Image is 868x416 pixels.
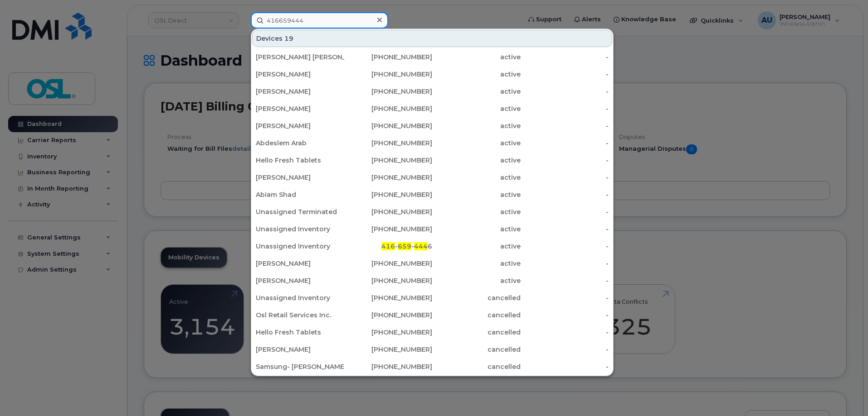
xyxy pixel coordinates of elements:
[432,53,521,62] div: active
[521,173,609,182] div: -
[256,173,344,182] div: [PERSON_NAME]
[432,87,521,96] div: active
[521,53,609,62] div: -
[381,242,395,250] span: 416
[256,53,344,62] div: [PERSON_NAME] [PERSON_NAME]
[344,362,433,371] div: [PHONE_NUMBER]
[521,207,609,216] div: -
[432,259,521,268] div: active
[521,328,609,337] div: -
[256,225,344,234] div: Unassigned Inventory
[521,259,609,268] div: -
[252,83,612,100] a: [PERSON_NAME][PHONE_NUMBER]active-
[256,259,344,268] div: [PERSON_NAME]
[432,345,521,354] div: cancelled
[521,311,609,320] div: -
[252,100,612,117] a: [PERSON_NAME][PHONE_NUMBER]active-
[252,169,612,186] a: [PERSON_NAME][PHONE_NUMBER]active-
[252,49,612,65] a: [PERSON_NAME] [PERSON_NAME][PHONE_NUMBER]active-
[432,190,521,199] div: active
[252,66,612,82] a: [PERSON_NAME][PHONE_NUMBER]active-
[256,328,344,337] div: Hello Fresh Tablets
[432,311,521,320] div: cancelled
[521,345,609,354] div: -
[256,293,344,302] div: Unassigned Inventory
[521,70,609,79] div: -
[344,87,433,96] div: [PHONE_NUMBER]
[256,311,344,320] div: Osl Retail Services Inc.
[521,139,609,148] div: -
[344,121,433,130] div: [PHONE_NUMBER]
[256,70,344,79] div: [PERSON_NAME]
[344,259,433,268] div: [PHONE_NUMBER]
[252,152,612,168] a: Hello Fresh Tablets[PHONE_NUMBER]active-
[344,345,433,354] div: [PHONE_NUMBER]
[256,139,344,148] div: Abdeslem Arab
[252,238,612,254] a: Unassigned Inventory416-659-4446active-
[521,362,609,371] div: -
[414,242,428,250] span: 444
[344,53,433,62] div: [PHONE_NUMBER]
[432,293,521,302] div: cancelled
[252,324,612,340] a: Hello Fresh Tablets[PHONE_NUMBER]cancelled-
[256,207,344,216] div: Unassigned Terminated
[432,362,521,371] div: cancelled
[256,190,344,199] div: Abiam Shad
[521,190,609,199] div: -
[344,293,433,302] div: [PHONE_NUMBER]
[344,70,433,79] div: [PHONE_NUMBER]
[432,225,521,234] div: active
[256,104,344,113] div: [PERSON_NAME]
[252,341,612,358] a: [PERSON_NAME][PHONE_NUMBER]cancelled-
[521,87,609,96] div: -
[344,207,433,216] div: [PHONE_NUMBER]
[256,156,344,165] div: Hello Fresh Tablets
[256,362,344,371] div: Samsung- [PERSON_NAME]
[344,173,433,182] div: [PHONE_NUMBER]
[344,225,433,234] div: [PHONE_NUMBER]
[432,242,521,251] div: active
[256,345,344,354] div: [PERSON_NAME]
[521,121,609,130] div: -
[432,156,521,165] div: active
[432,276,521,285] div: active
[432,328,521,337] div: cancelled
[344,104,433,113] div: [PHONE_NUMBER]
[344,242,433,251] div: - - 6
[344,276,433,285] div: [PHONE_NUMBER]
[256,276,344,285] div: [PERSON_NAME]
[252,221,612,237] a: Unassigned Inventory[PHONE_NUMBER]active-
[252,255,612,272] a: [PERSON_NAME][PHONE_NUMBER]active-
[432,207,521,216] div: active
[521,276,609,285] div: -
[344,190,433,199] div: [PHONE_NUMBER]
[432,70,521,79] div: active
[252,204,612,220] a: Unassigned Terminated[PHONE_NUMBER]active-
[432,121,521,130] div: active
[252,307,612,323] a: Osl Retail Services Inc.[PHONE_NUMBER]cancelled-
[252,186,612,203] a: Abiam Shad[PHONE_NUMBER]active-
[252,290,612,306] a: Unassigned Inventory[PHONE_NUMBER]cancelled-
[521,225,609,234] div: -
[344,328,433,337] div: [PHONE_NUMBER]
[344,156,433,165] div: [PHONE_NUMBER]
[252,118,612,134] a: [PERSON_NAME][PHONE_NUMBER]active-
[432,173,521,182] div: active
[432,104,521,113] div: active
[521,293,609,302] div: -
[432,139,521,148] div: active
[252,30,612,47] div: Devices
[256,242,344,251] div: Unassigned Inventory
[344,139,433,148] div: [PHONE_NUMBER]
[398,242,411,250] span: 659
[344,311,433,320] div: [PHONE_NUMBER]
[256,121,344,130] div: [PERSON_NAME]
[521,104,609,113] div: -
[252,359,612,375] a: Samsung- [PERSON_NAME][PHONE_NUMBER]cancelled-
[252,273,612,289] a: [PERSON_NAME][PHONE_NUMBER]active-
[256,87,344,96] div: [PERSON_NAME]
[284,34,293,43] span: 19
[521,156,609,165] div: -
[521,242,609,251] div: -
[252,135,612,151] a: Abdeslem Arab[PHONE_NUMBER]active-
